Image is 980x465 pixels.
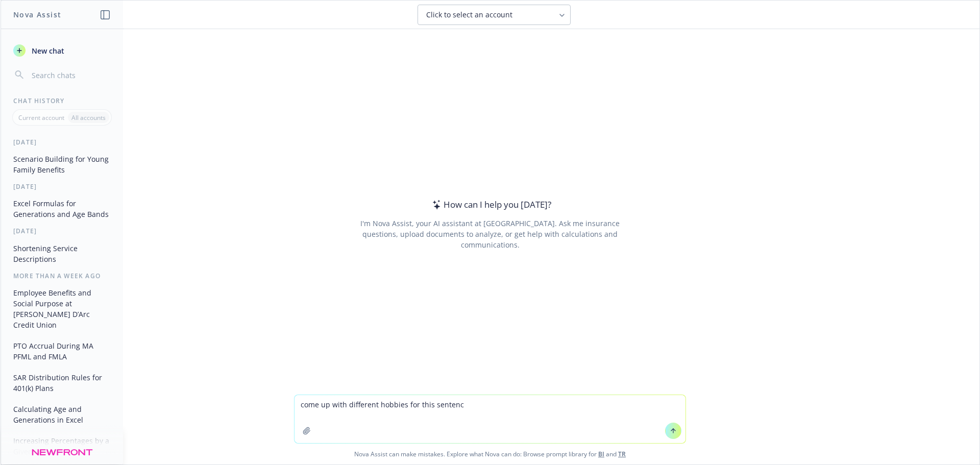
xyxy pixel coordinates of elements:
p: All accounts [71,113,106,122]
div: [DATE] [1,227,123,235]
p: Current account [18,113,64,122]
span: Click to select an account [426,10,512,20]
div: [DATE] [1,182,123,191]
button: New chat [9,41,115,60]
div: How can I help you [DATE]? [429,198,551,211]
input: Search chats [30,68,111,82]
button: Click to select an account [418,5,571,25]
button: Employee Benefits and Social Purpose at [PERSON_NAME] D’Arc Credit Union [9,284,115,333]
div: Chat History [1,96,123,105]
textarea: come up with different hobbies for this sente [295,395,685,443]
span: Nova Assist can make mistakes. Explore what Nova can do: Browse prompt library for and [5,444,975,464]
span: New chat [30,45,64,56]
button: Calculating Age and Generations in Excel [9,401,115,428]
button: Excel Formulas for Generations and Age Bands [9,195,115,223]
div: More than a week ago [1,272,123,280]
button: Shortening Service Descriptions [9,240,115,267]
div: [DATE] [1,138,123,146]
button: Increasing Percentages by a Given Percent [9,432,115,460]
h1: Nova Assist [13,9,61,20]
a: TR [618,450,626,458]
button: SAR Distribution Rules for 401(k) Plans [9,369,115,397]
button: Scenario Building for Young Family Benefits [9,151,115,178]
a: BI [598,450,604,458]
button: PTO Accrual During MA PFML and FMLA [9,337,115,365]
div: I'm Nova Assist, your AI assistant at [GEOGRAPHIC_DATA]. Ask me insurance questions, upload docum... [346,218,633,250]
